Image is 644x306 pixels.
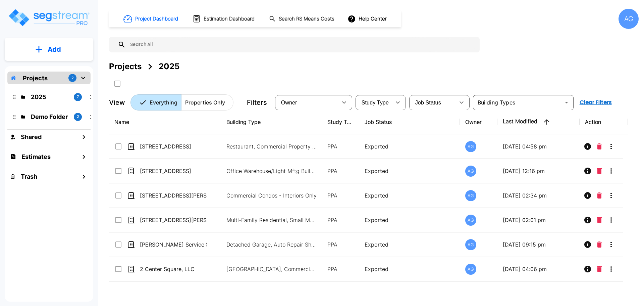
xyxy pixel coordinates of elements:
p: Exported [365,191,455,200]
button: Info [581,164,594,178]
button: More-Options [604,189,618,202]
p: PPA [327,241,354,249]
p: Projects [23,74,48,83]
p: Detached Garage, Auto Repair Shop, Commercial Property Site [226,241,317,249]
input: Search All [126,37,476,52]
button: Delete [594,189,604,202]
div: Select [411,93,455,112]
th: Study Type [322,110,359,134]
button: Delete [594,262,604,276]
p: PPA [327,167,354,175]
input: Building Types [475,98,560,107]
p: 2 [77,114,79,120]
p: Commercial Condos - Interiors Only [226,191,317,200]
button: Info [581,213,594,227]
button: Search RS Means Costs [266,12,338,26]
p: [DATE] 12:16 pm [503,167,574,175]
div: 2025 [159,60,179,73]
span: Study Type [362,100,389,105]
button: More-Options [604,140,618,153]
p: [STREET_ADDRESS][PERSON_NAME] [140,191,207,200]
button: More-Options [604,262,618,276]
div: Projects [109,60,142,73]
button: Info [581,238,594,251]
p: 2025 [31,92,68,101]
p: [DATE] 09:15 pm [503,241,574,249]
span: Owner [281,100,297,105]
p: Exported [365,265,455,273]
p: [PERSON_NAME] Service Station [140,241,207,249]
p: Everything [150,98,177,106]
p: [STREET_ADDRESS] [140,167,207,175]
p: [DATE] 04:06 pm [503,265,574,273]
div: Select [276,93,337,112]
p: [STREET_ADDRESS] [140,142,207,150]
div: AG [465,239,476,250]
button: More-Options [604,213,618,227]
p: 2 Center Square, LLC [140,265,207,273]
p: [GEOGRAPHIC_DATA], Commercial Property Site [226,265,317,273]
h1: Project Dashboard [135,15,178,23]
p: PPA [327,191,354,200]
p: [STREET_ADDRESS][PERSON_NAME] [140,216,207,224]
p: [DATE] 02:34 pm [503,191,574,200]
button: Everything [130,94,181,111]
button: Delete [594,213,604,227]
button: More-Options [604,164,618,178]
th: Action [580,110,628,134]
p: [DATE] 02:01 pm [503,216,574,224]
h1: Estimation Dashboard [204,15,255,23]
button: Info [581,140,594,153]
p: View [109,97,125,107]
span: Job Status [415,100,441,105]
button: Info [581,262,594,276]
h1: Shared [21,132,42,141]
p: PPA [327,142,354,150]
p: 7 [77,94,79,100]
div: Select [357,93,391,112]
button: Delete [594,238,604,251]
p: 2 [71,75,74,81]
th: Building Type [221,110,322,134]
button: Help Center [346,12,389,25]
div: AG [619,9,639,29]
div: AG [465,215,476,226]
p: [DATE] 04:58 pm [503,142,574,150]
div: AG [465,166,476,177]
button: Info [581,189,594,202]
button: Project Dashboard [121,11,182,26]
div: AG [465,141,476,152]
h1: Search RS Means Costs [279,15,334,23]
button: More-Options [604,238,618,251]
th: Job Status [359,110,460,134]
button: Estimation Dashboard [190,12,258,26]
p: Filters [247,97,267,107]
p: Exported [365,216,455,224]
button: Open [562,98,571,107]
th: Owner [460,110,497,134]
div: AG [465,190,476,201]
p: Multi-Family Residential, Small Multi-Family Residential, Multi-Family Residential Site [226,216,317,224]
button: Delete [594,140,604,153]
p: Exported [365,167,455,175]
img: Logo [8,8,90,27]
p: Exported [365,142,455,150]
button: Delete [594,164,604,178]
h1: Estimates [21,152,51,161]
th: Name [109,110,221,134]
button: Clear Filters [577,96,614,109]
button: Properties Only [181,94,233,111]
p: Exported [365,241,455,249]
th: Last Modified [497,110,580,134]
div: AG [465,264,476,275]
div: Platform [130,94,233,111]
p: Demo Folder [31,112,68,121]
p: Restaurant, Commercial Property Site [226,142,317,150]
p: PPA [327,216,354,224]
p: Office Warehouse/Light Mftg Building, Commercial Property Site [226,167,317,175]
button: SelectAll [111,77,124,90]
p: PPA [327,265,354,273]
h1: Trash [21,172,37,181]
p: Add [48,44,61,54]
button: Add [5,40,93,59]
